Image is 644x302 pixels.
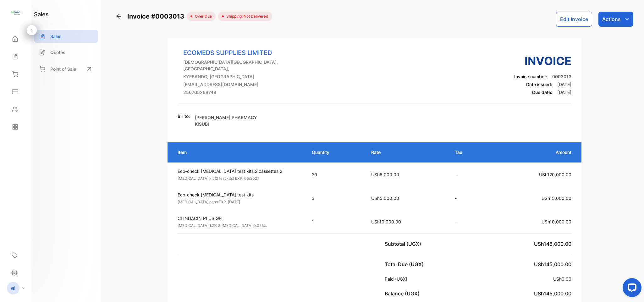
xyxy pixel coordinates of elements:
[34,62,98,76] a: Point of Sale
[514,74,547,79] span: Invoice number:
[371,195,399,201] span: USh5,000.00
[542,219,571,224] span: USh10,000.00
[371,219,401,224] span: USh10,000.00
[312,149,359,156] p: Quantity
[183,59,304,72] p: [DEMOGRAPHIC_DATA][GEOGRAPHIC_DATA], [GEOGRAPHIC_DATA],
[183,73,304,80] p: KYEBANDO, [GEOGRAPHIC_DATA]
[552,74,571,79] span: 0003013
[553,276,571,282] span: USh0.00
[183,81,304,88] p: [EMAIL_ADDRESS][DOMAIN_NAME]
[532,90,552,95] span: Due date:
[50,66,76,72] p: Point of Sale
[178,199,300,205] p: [MEDICAL_DATA] pens EXP. [DATE]
[50,33,62,40] p: Sales
[534,241,571,247] span: USh145,000.00
[183,89,304,96] p: 256705268749
[494,149,571,156] p: Amount
[183,48,304,58] p: ECOMEDS SUPPLIES LIMITED
[312,218,359,225] p: 1
[534,290,571,297] span: USh145,000.00
[178,149,299,156] p: Item
[455,171,482,178] p: -
[618,276,644,302] iframe: LiveChat chat widget
[312,171,359,178] p: 20
[224,14,268,19] span: Shipping: Not Delivered
[556,12,592,27] button: Edit Invoice
[34,30,98,43] a: Sales
[534,261,571,267] span: USh145,000.00
[557,90,571,95] span: [DATE]
[178,191,300,198] p: Eco-check [MEDICAL_DATA] test kits
[539,172,571,177] span: USh120,000.00
[192,14,212,19] span: over due
[195,114,267,127] p: [PERSON_NAME] PHARMACY KISUBI
[385,290,422,297] p: Balance (UGX)
[455,195,482,201] p: -
[598,12,633,27] button: Actions
[178,168,300,174] p: Eco-check [MEDICAL_DATA] test kits 2 cassettes 2
[11,284,15,292] p: el
[602,15,621,23] p: Actions
[178,113,190,119] p: Bill to:
[385,240,424,248] p: Subtotal (UGX)
[178,176,300,181] p: [MEDICAL_DATA] kit (2 test kits) EXP. 05/2027
[455,218,482,225] p: -
[34,10,49,19] h1: sales
[557,82,571,87] span: [DATE]
[371,172,399,177] span: USh6,000.00
[385,261,426,268] p: Total Due (UGX)
[371,149,442,156] p: Rate
[542,195,571,201] span: USh15,000.00
[34,46,98,59] a: Quotes
[514,52,571,69] h3: Invoice
[127,12,187,21] span: Invoice #0003013
[455,149,482,156] p: Tax
[312,195,359,201] p: 3
[11,8,20,18] img: logo
[178,223,300,228] p: [MEDICAL_DATA] 1.2% & [MEDICAL_DATA] 0.025%
[178,215,300,222] p: CLINDACIN PLUS GEL
[526,82,552,87] span: Date issued:
[50,49,65,56] p: Quotes
[385,276,410,282] p: Paid (UGX)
